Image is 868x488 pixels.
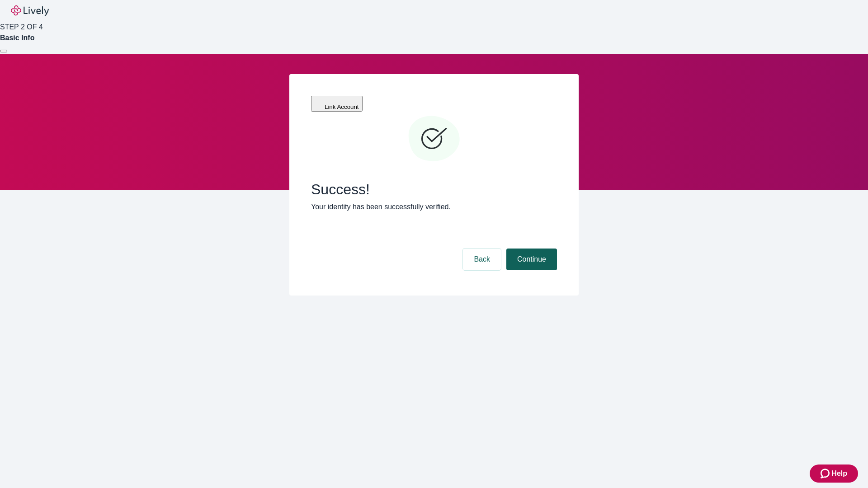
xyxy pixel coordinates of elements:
button: Continue [506,249,557,270]
p: Your identity has been successfully verified. [311,202,557,212]
span: Success! [311,181,557,198]
button: Back [463,249,501,270]
button: Link Account [311,96,363,112]
img: Lively [11,5,49,16]
span: Help [831,468,847,479]
button: Zendesk support iconHelp [810,465,858,483]
svg: Zendesk support icon [821,468,831,479]
svg: Checkmark icon [407,112,461,166]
